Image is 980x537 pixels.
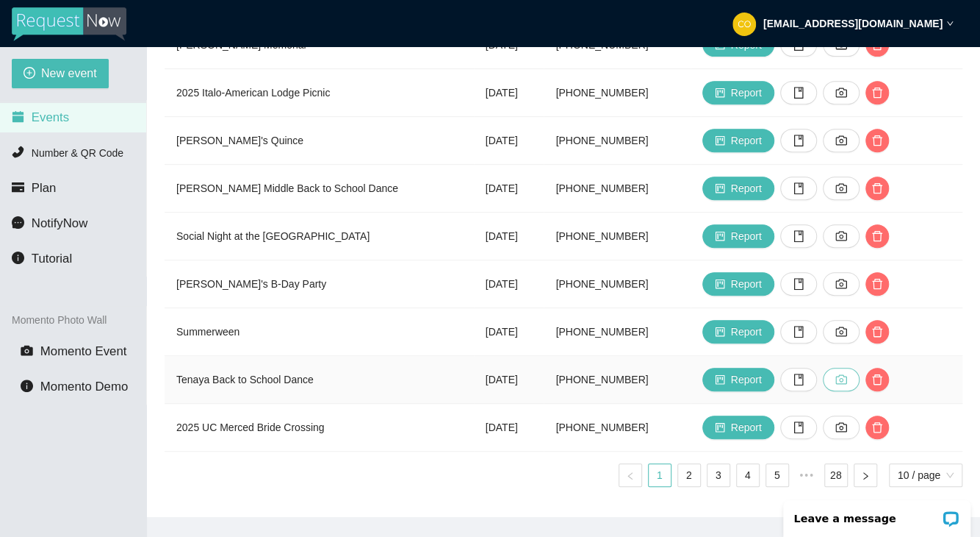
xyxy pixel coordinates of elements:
span: delete [866,182,888,194]
span: camera [835,230,847,242]
span: Report [731,180,762,196]
button: book [780,416,817,439]
button: left [619,463,642,487]
td: [DATE] [474,308,544,356]
li: 28 [824,463,848,487]
span: project [715,327,725,338]
span: Report [731,132,762,149]
span: Report [731,85,762,101]
img: 80ccb84ea51d40aec798d9c2fdf281a2 [732,13,756,36]
td: [DATE] [474,213,544,260]
button: projectReport [702,272,774,296]
span: Plan [32,181,57,195]
span: delete [866,278,888,290]
span: project [715,88,725,99]
button: projectReport [702,416,774,439]
td: [PHONE_NUMBER] [544,308,690,356]
td: [PERSON_NAME]'s B-Day Party [165,260,474,308]
button: delete [865,320,889,344]
span: camera [835,87,847,99]
button: book [780,272,817,296]
li: 4 [736,463,760,487]
button: camera [823,224,860,248]
span: delete [866,230,888,242]
button: book [780,320,817,344]
span: camera [835,326,847,338]
button: projectReport [702,129,774,152]
a: 1 [649,464,671,486]
button: projectReport [702,177,774,200]
button: camera [823,368,860,391]
button: book [780,224,817,248]
td: [PHONE_NUMBER] [544,69,690,117]
span: camera [835,182,847,194]
span: book [793,278,804,290]
span: delete [866,135,888,146]
td: Social Night at the [GEOGRAPHIC_DATA] [165,213,474,260]
span: camera [835,278,847,290]
td: [DATE] [474,356,544,404]
button: camera [823,416,860,439]
span: Momento Event [40,344,127,358]
span: phone [12,146,24,158]
span: book [793,422,804,433]
span: project [715,279,725,291]
button: projectReport [702,224,774,248]
span: project [715,231,725,243]
span: delete [866,326,888,338]
span: delete [866,87,888,99]
button: book [780,81,817,104]
span: ••• [795,463,818,487]
li: Previous Page [619,463,642,487]
td: [PERSON_NAME] Middle Back to School Dance [165,165,474,213]
li: Next 5 Pages [795,463,818,487]
td: [DATE] [474,69,544,117]
a: 28 [825,464,847,486]
iframe: LiveChat chat widget [774,491,980,537]
span: camera [21,344,33,357]
td: Tenaya Back to School Dance [165,356,474,404]
span: left [626,472,635,480]
td: [PERSON_NAME]'s Quince [165,117,474,165]
div: Page Size [889,463,962,487]
button: delete [865,81,889,104]
span: NotifyNow [32,216,87,230]
span: book [793,182,804,194]
li: 3 [707,463,730,487]
td: [DATE] [474,165,544,213]
td: [DATE] [474,404,544,452]
span: Momento Demo [40,380,128,394]
button: plus-circleNew event [12,59,109,88]
button: camera [823,272,860,296]
td: [PHONE_NUMBER] [544,165,690,213]
td: [DATE] [474,117,544,165]
button: book [780,177,817,200]
td: [PHONE_NUMBER] [544,404,690,452]
button: camera [823,320,860,344]
li: 1 [648,463,671,487]
button: camera [823,81,860,104]
span: delete [866,422,888,433]
span: project [715,374,725,386]
td: [PHONE_NUMBER] [544,117,690,165]
span: project [715,183,725,195]
span: book [793,326,804,338]
span: calendar [12,110,24,123]
img: RequestNow [12,7,126,41]
td: [PHONE_NUMBER] [544,213,690,260]
td: 2025 Italo-American Lodge Picnic [165,69,474,117]
li: 5 [765,463,789,487]
td: 2025 UC Merced Bride Crossing [165,404,474,452]
td: [PHONE_NUMBER] [544,260,690,308]
a: 5 [766,464,788,486]
span: Tutorial [32,252,72,266]
span: 10 / page [898,464,954,486]
td: [PHONE_NUMBER] [544,356,690,404]
button: delete [865,224,889,248]
a: 4 [737,464,759,486]
button: projectReport [702,81,774,104]
button: right [854,463,877,487]
button: projectReport [702,320,774,344]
